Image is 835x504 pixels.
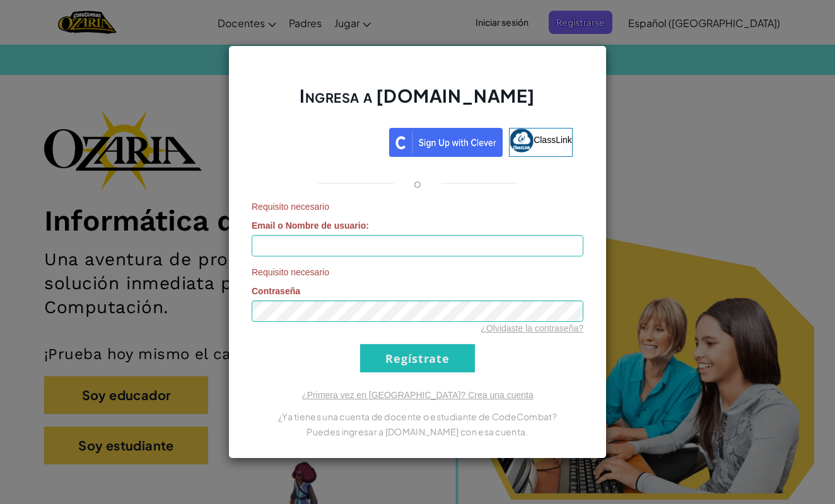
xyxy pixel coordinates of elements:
span: Email o Nombre de usuario [252,220,366,231]
h2: Ingresa a [DOMAIN_NAME] [252,84,583,120]
p: ¿Ya tienes una cuenta de docente o estudiante de CodeCombat? [252,409,583,424]
a: ¿Olvidaste la contraseña? [481,323,583,333]
a: ¿Primera vez en [GEOGRAPHIC_DATA]? Crea una cuenta [301,390,534,400]
a: Acceder con Google. Se abre en una pestaña nueva [262,128,383,157]
img: classlink-logo-small.png [510,129,534,152]
div: Acceder con Google. Se abre en una pestaña nueva [262,127,383,154]
p: o [414,176,421,191]
iframe: Botón de Acceder con Google [256,127,389,154]
img: clever_sso_button@2x.png [389,128,503,157]
span: Requisito necesario [252,200,583,213]
label: : [252,219,369,232]
p: Puedes ingresar a [DOMAIN_NAME] con esa cuenta. [252,424,583,439]
span: ClassLink [534,135,572,145]
span: Requisito necesario [252,266,583,278]
input: Regístrate [360,344,475,372]
span: Contraseña [252,286,300,296]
